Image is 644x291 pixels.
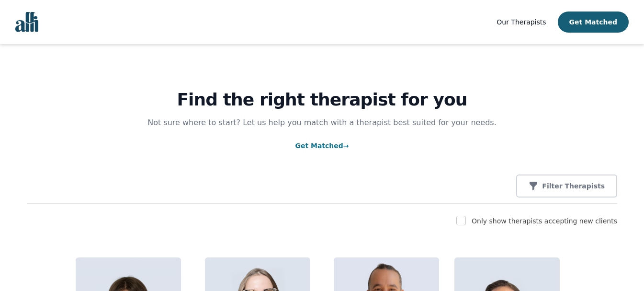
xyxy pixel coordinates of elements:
[138,117,506,128] p: Not sure where to start? Let us help you match with a therapist best suited for your needs.
[15,12,38,32] img: alli logo
[558,12,629,33] button: Get Matched
[497,18,546,26] span: Our Therapists
[516,175,617,198] button: Filter Therapists
[27,90,617,109] h1: Find the right therapist for you
[497,16,546,28] a: Our Therapists
[472,217,617,225] label: Only show therapists accepting new clients
[295,142,349,150] a: Get Matched
[542,181,605,191] p: Filter Therapists
[343,142,349,150] span: →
